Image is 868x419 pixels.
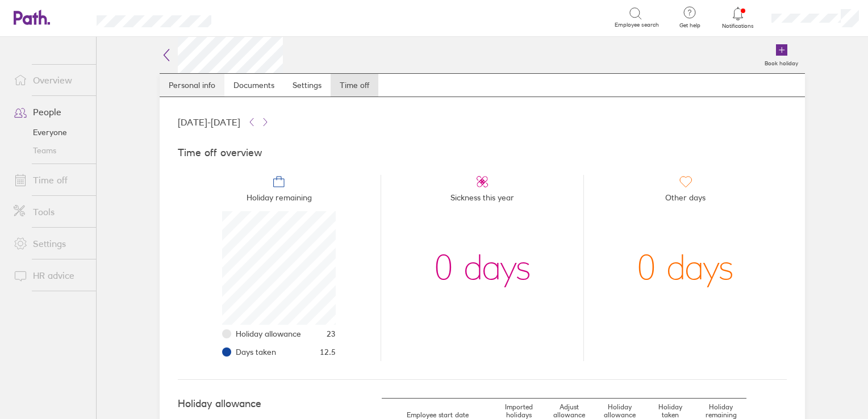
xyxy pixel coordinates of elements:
[615,22,659,28] span: Employee search
[5,169,96,191] a: Time off
[5,100,96,123] a: People
[5,141,96,160] a: Teams
[224,74,283,97] a: Documents
[758,37,805,73] a: Book holiday
[178,147,787,159] h4: Time off overview
[5,264,96,287] a: HR advice
[720,6,757,30] a: Notifications
[665,188,706,211] span: Other days
[637,211,734,325] div: 0 days
[320,347,336,357] span: 12.5
[247,188,312,211] span: Holiday remaining
[236,347,276,357] span: Days taken
[178,117,240,127] span: [DATE] - [DATE]
[242,12,271,22] div: Search
[327,329,336,338] span: 23
[160,74,224,97] a: Personal info
[331,74,378,97] a: Time off
[5,232,96,255] a: Settings
[5,123,96,141] a: Everyone
[5,200,96,223] a: Tools
[434,211,531,325] div: 0 days
[720,23,757,30] span: Notifications
[671,22,708,29] span: Get help
[236,329,301,338] span: Holiday allowance
[178,398,336,410] h4: Holiday allowance
[450,188,514,211] span: Sickness this year
[283,74,331,97] a: Settings
[758,57,805,67] label: Book holiday
[5,69,96,91] a: Overview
